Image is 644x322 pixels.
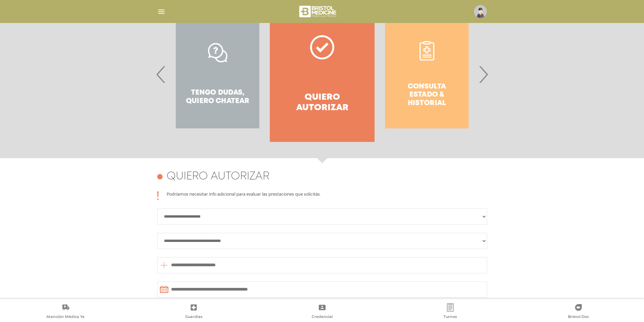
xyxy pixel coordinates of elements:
span: Guardias [185,314,202,320]
span: Previous [154,56,168,93]
a: Credencial [258,303,386,321]
a: Atención Médica Ya [1,303,129,321]
img: profile-placeholder.svg [474,5,487,18]
span: Credencial [312,314,333,320]
a: Turnos [386,303,514,321]
img: Cober_menu-lines-white.svg [157,7,166,16]
a: Quiero autorizar [270,7,374,142]
p: Podríamos necesitar info adicional para evaluar las prestaciones que solicitás. [167,191,320,200]
h4: Quiero autorizar [282,92,362,113]
a: Guardias [129,303,258,321]
span: Bristol Doc [568,314,589,320]
img: bristol-medicine-blanco.png [298,3,338,20]
h4: Quiero autorizar [167,170,269,183]
span: Next [477,56,490,93]
span: Atención Médica Ya [46,314,85,320]
a: Bristol Doc [515,303,643,321]
span: Turnos [444,314,457,320]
